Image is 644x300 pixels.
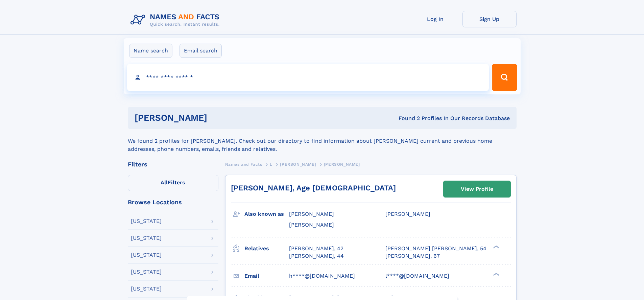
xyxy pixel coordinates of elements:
a: L [270,160,272,168]
div: Browse Locations [128,199,218,205]
span: [PERSON_NAME] [280,162,316,167]
div: [US_STATE] [131,218,162,224]
div: We found 2 profiles for [PERSON_NAME]. Check out our directory to find information about [PERSON_... [128,129,517,153]
span: All [161,179,168,186]
a: [PERSON_NAME] [PERSON_NAME], 54 [385,245,486,252]
button: Search Button [492,64,517,91]
a: Log In [408,11,462,27]
h3: Email [244,270,289,282]
span: [PERSON_NAME] [289,222,334,228]
label: Filters [128,175,218,191]
div: [US_STATE] [131,252,162,258]
span: [PERSON_NAME] [385,211,430,217]
div: Found 2 Profiles In Our Records Database [303,115,510,122]
div: ❯ [492,272,500,276]
span: L [270,162,272,167]
input: search input [127,64,489,91]
a: View Profile [444,181,510,197]
span: [PERSON_NAME] [324,162,360,167]
div: ❯ [492,245,500,249]
label: Name search [129,44,172,58]
label: Email search [180,44,222,58]
a: [PERSON_NAME], 44 [289,252,344,260]
a: Names and Facts [225,160,262,168]
img: Logo Names and Facts [128,11,225,29]
span: [PERSON_NAME] [289,211,334,217]
a: [PERSON_NAME], Age [DEMOGRAPHIC_DATA] [231,184,396,192]
a: [PERSON_NAME], 42 [289,245,343,252]
div: View Profile [461,181,493,197]
a: [PERSON_NAME], 67 [385,252,440,260]
div: [US_STATE] [131,235,162,241]
a: [PERSON_NAME] [280,160,316,168]
a: Sign Up [462,11,517,27]
h1: [PERSON_NAME] [135,114,303,122]
h3: Also known as [244,208,289,220]
div: [US_STATE] [131,286,162,292]
div: Filters [128,161,218,167]
h3: Relatives [244,243,289,254]
div: [US_STATE] [131,269,162,275]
